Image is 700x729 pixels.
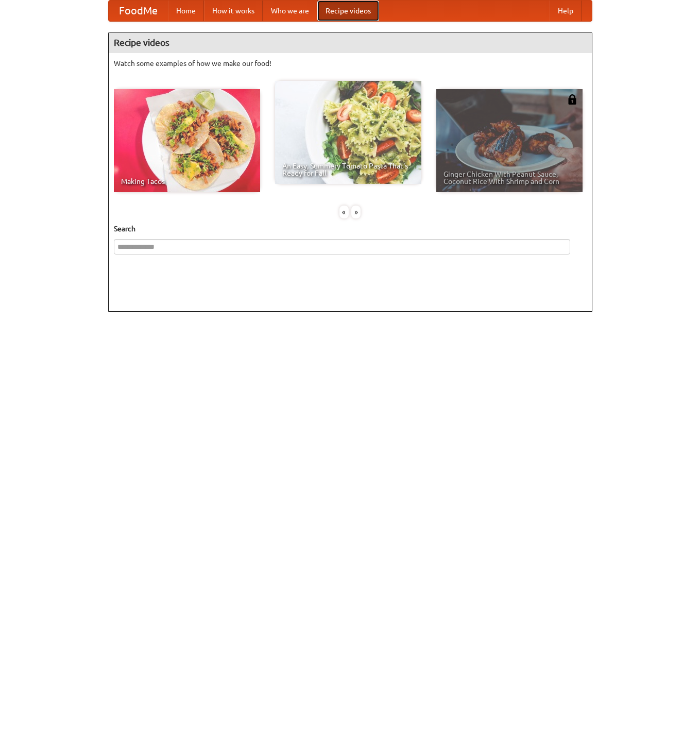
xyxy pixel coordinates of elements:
img: 483408.png [567,94,577,105]
a: FoodMe [109,1,168,21]
span: An Easy, Summery Tomato Pasta That's Ready for Fall [282,162,414,177]
div: » [351,206,361,218]
a: Home [168,1,204,21]
div: « [339,206,349,218]
a: Who we are [263,1,317,21]
a: Recipe videos [317,1,379,21]
span: Making Tacos [121,178,253,185]
p: Watch some examples of how we make our food! [114,58,587,69]
a: How it works [204,1,263,21]
a: Help [550,1,582,21]
h5: Search [114,224,587,234]
a: An Easy, Summery Tomato Pasta That's Ready for Fall [275,81,421,184]
a: Making Tacos [114,89,260,192]
h4: Recipe videos [109,32,592,53]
